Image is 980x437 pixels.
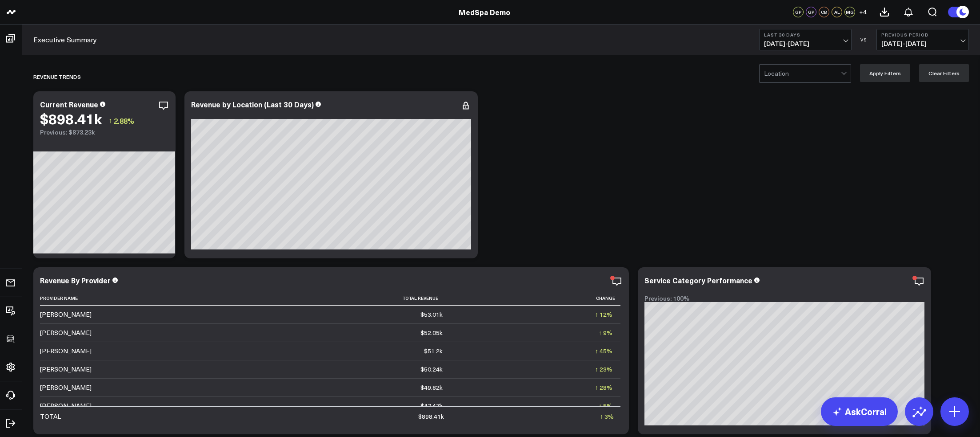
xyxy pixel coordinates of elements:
a: Executive Summary [33,35,97,45]
div: CB [819,7,829,17]
span: [DATE] - [DATE] [881,40,964,47]
b: Previous Period [881,32,964,37]
div: ↑ 9% [599,328,612,337]
th: Provider Name [40,291,129,306]
button: Apply Filters [860,64,910,82]
div: VS [856,37,872,42]
div: [PERSON_NAME] [40,310,92,319]
span: + 4 [859,9,867,15]
div: Previous: 100% [644,295,924,302]
div: $53.01k [420,310,443,319]
div: MG [844,7,855,17]
div: ↑ 45% [595,347,612,355]
div: ↑ 3% [600,412,614,421]
button: Clear Filters [919,64,969,82]
div: Revenue by Location (Last 30 Days) [191,99,314,109]
a: MedSpa Demo [459,7,510,17]
th: Change [451,291,620,306]
span: ↑ [108,115,112,127]
th: Total Revenue [129,291,451,306]
div: $898.41k [418,412,444,421]
div: $898.41k [40,110,102,127]
div: $47.47k [420,401,443,410]
button: Last 30 Days[DATE]-[DATE] [759,29,852,50]
div: $49.82k [420,383,443,392]
div: ↑ 5% [599,401,612,410]
div: TOTAL [40,412,61,421]
div: [PERSON_NAME] [40,383,92,392]
div: [PERSON_NAME] [40,401,92,410]
div: $50.24k [420,365,443,374]
div: [PERSON_NAME] [40,347,92,355]
div: ↑ 28% [595,383,612,392]
div: GP [793,7,804,17]
div: ↑ 23% [595,365,612,374]
div: Previous: $873.23k [40,129,169,136]
div: Service Category Performance [644,275,752,285]
a: AskCorral [821,397,898,426]
div: $51.2k [424,347,443,355]
span: 2.88% [114,116,134,126]
div: [PERSON_NAME] [40,328,92,337]
div: ↑ 12% [595,310,612,319]
button: Previous Period[DATE]-[DATE] [876,29,969,50]
span: [DATE] - [DATE] [764,40,847,47]
div: GP [806,7,816,17]
div: Revenue By Provider [40,275,111,285]
div: AL [832,7,842,17]
div: REVENUE TRENDS [33,66,81,87]
div: Current Revenue [40,99,98,109]
button: +4 [857,7,868,17]
b: Last 30 Days [764,32,847,37]
div: $52.05k [420,328,443,337]
div: [PERSON_NAME] [40,365,92,374]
